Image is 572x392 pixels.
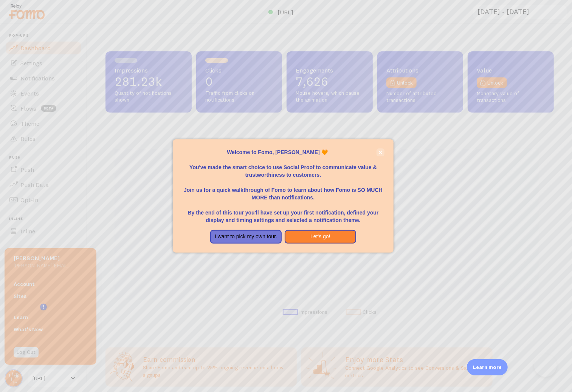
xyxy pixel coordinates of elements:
[182,148,384,156] p: Welcome to Fomo, [PERSON_NAME] 🧡
[473,364,502,371] p: Learn more
[210,230,282,244] button: I want to pick my own tour.
[182,179,384,201] p: Join us for a quick walkthrough of Fomo to learn about how Fomo is SO MUCH MORE than notifications.
[182,156,384,179] p: You've made the smart choice to use Social Proof to communicate value & trustworthiness to custom...
[377,148,384,156] button: close,
[285,230,356,244] button: Let's go!
[173,139,393,253] div: Welcome to Fomo, Simon Siu 🧡You&amp;#39;ve made the smart choice to use Social Proof to communica...
[467,359,508,375] div: Learn more
[182,201,384,224] p: By the end of this tour you'll have set up your first notification, defined your display and timi...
